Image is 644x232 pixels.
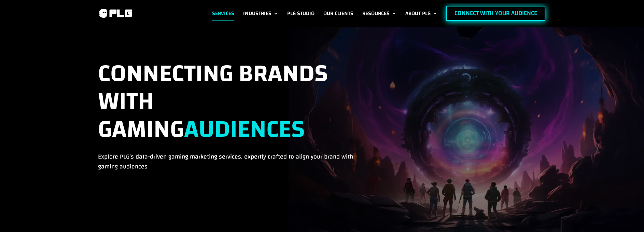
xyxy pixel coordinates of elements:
[446,6,545,21] a: Connect with Your Audience
[610,199,644,232] iframe: Chat Widget
[323,6,353,21] a: Our Clients
[405,6,437,21] a: About PLG
[98,60,357,152] h1: CONNECTING BRANDS WITH GAMING
[362,6,396,21] a: Resources
[98,60,357,172] div: Explore PLG’s data-driven gaming marketing services, expertly crafted to align your brand with ga...
[184,107,305,152] strong: AUDIENCES
[243,6,278,21] a: Industries
[212,6,234,21] a: Services
[287,6,314,21] a: PLG Studio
